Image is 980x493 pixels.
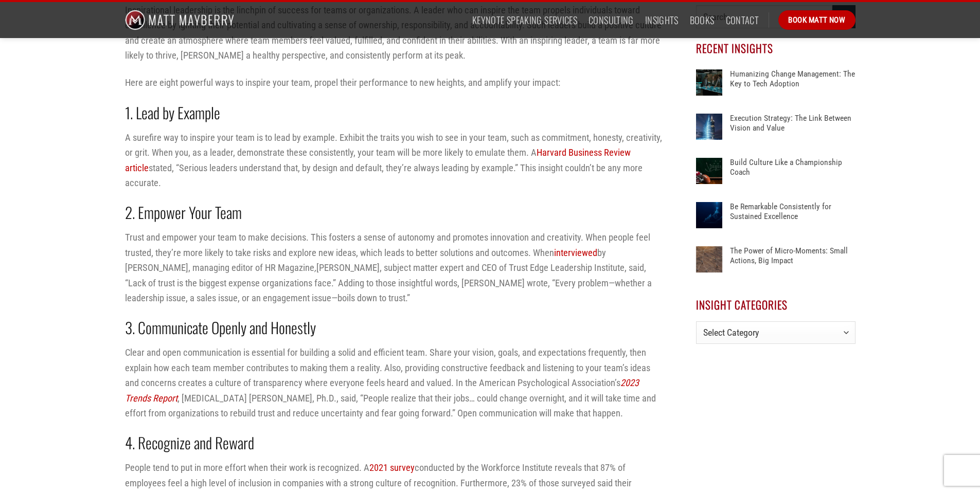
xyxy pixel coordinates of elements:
[589,11,634,29] a: Consulting
[369,462,415,473] a: 2021 survey
[125,431,254,454] strong: 4. Recognize and Reward
[125,316,316,339] strong: 3. Communicate Openly and Honestly
[730,69,855,100] a: Humanizing Change Management: The Key to Tech Adoption
[696,297,788,313] span: Insight Categories
[554,247,597,258] a: interviewed
[125,230,665,305] p: Trust and empower your team to make decisions. This fosters a sense of autonomy and promotes inno...
[730,202,855,233] a: Be Remarkable Consistently for Sustained Excellence
[690,11,715,29] a: Books
[472,11,577,29] a: Keynote Speaking Services
[730,158,855,189] a: Build Culture Like a Championship Coach
[730,246,855,277] a: The Power of Micro-Moments: Small Actions, Big Impact
[314,262,316,273] em: ,
[645,11,679,29] a: Insights
[778,10,855,30] a: Book Matt Now
[726,11,759,29] a: Contact
[125,130,665,191] p: A surefire way to inspire your team is to lead by example. Exhibit the traits you wish to see in ...
[125,377,639,403] a: 2023 Trends Report
[125,101,220,124] strong: 1. Lead by Example
[125,345,665,421] p: Clear and open communication is essential for building a solid and efficient team. Share your vis...
[125,201,242,224] strong: 2. Empower Your Team
[788,14,845,26] span: Book Matt Now
[696,40,774,56] span: Recent Insights
[730,114,855,144] a: Execution Strategy: The Link Between Vision and Value
[125,147,631,173] a: Harvard Business Review article
[125,75,665,90] p: Here are eight powerful ways to inspire your team, propel their performance to new heights, and a...
[125,2,235,38] img: Matt Mayberry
